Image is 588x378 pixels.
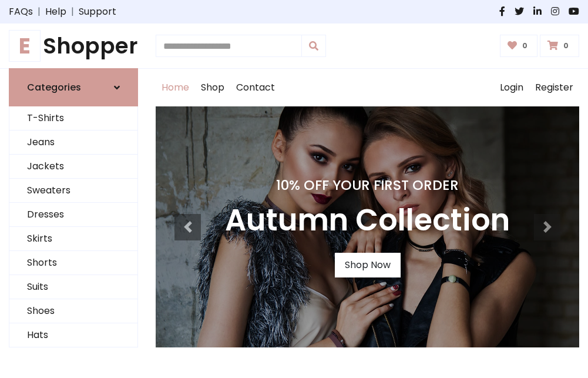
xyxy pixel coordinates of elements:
[9,323,137,347] a: Hats
[9,299,137,323] a: Shoes
[66,5,79,19] span: |
[9,155,137,179] a: Jackets
[9,251,137,275] a: Shorts
[9,131,137,155] a: Jeans
[519,41,530,51] span: 0
[560,41,572,51] span: 0
[79,5,116,19] a: Support
[494,69,529,106] a: Login
[9,227,137,251] a: Skirts
[9,106,137,131] a: T-Shirts
[540,35,579,57] a: 0
[225,177,510,193] h4: 10% Off Your First Order
[195,69,230,106] a: Shop
[335,253,401,277] a: Shop Now
[9,33,138,59] h1: Shopper
[9,179,137,203] a: Sweaters
[9,33,138,59] a: EShopper
[9,5,33,19] a: FAQs
[9,68,138,106] a: Categories
[27,82,81,93] h6: Categories
[33,5,45,19] span: |
[156,69,195,106] a: Home
[529,69,579,106] a: Register
[9,203,137,227] a: Dresses
[9,275,137,299] a: Suits
[45,5,66,19] a: Help
[225,203,510,239] h3: Autumn Collection
[230,69,281,106] a: Contact
[500,35,538,57] a: 0
[9,30,41,62] span: E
